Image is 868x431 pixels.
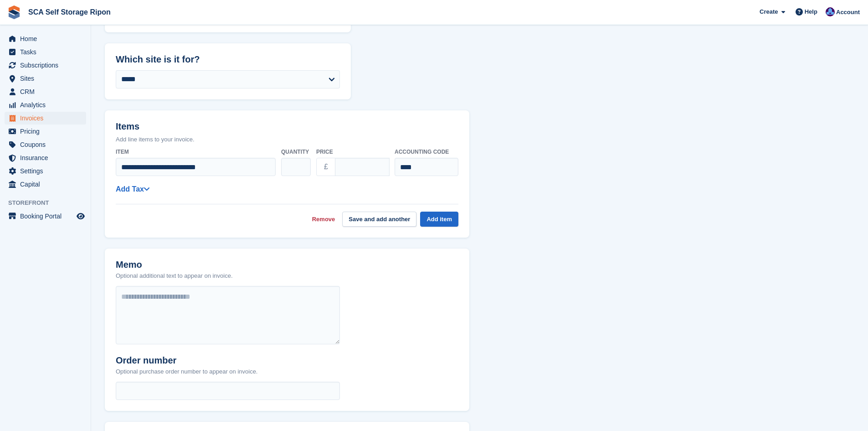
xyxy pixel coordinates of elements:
[20,112,75,125] span: Invoices
[20,165,75,177] span: Settings
[5,85,86,98] a: menu
[20,178,75,191] span: Capital
[5,125,86,138] a: menu
[5,112,86,125] a: menu
[5,59,86,72] a: menu
[5,72,86,85] a: menu
[116,355,257,366] h2: Order number
[20,85,75,98] span: CRM
[20,32,75,45] span: Home
[116,54,340,65] h2: Which site is it for?
[316,148,389,156] label: Price
[5,151,86,164] a: menu
[7,5,21,19] img: stora-icon-8386f47178a22dfd0bd8f6a31ec36ba5ce8667c1dd55bd0f319d3a0aa187defe.svg
[342,212,416,227] button: Save and add another
[116,121,458,134] h2: Items
[312,215,335,224] a: Remove
[20,151,75,164] span: Insurance
[116,260,233,270] h2: Memo
[5,165,86,177] a: menu
[20,99,75,111] span: Analytics
[20,125,75,138] span: Pricing
[5,138,86,151] a: menu
[5,32,86,45] a: menu
[116,185,149,193] a: Add Tax
[5,99,86,111] a: menu
[836,8,860,17] span: Account
[25,5,114,20] a: SCA Self Storage Ripon
[281,148,311,156] label: Quantity
[8,198,91,208] span: Storefront
[116,148,276,156] label: Item
[760,7,778,16] span: Create
[805,7,817,16] span: Help
[826,7,835,16] img: Sarah Race
[420,212,458,227] button: Add item
[20,138,75,151] span: Coupons
[20,46,75,58] span: Tasks
[75,211,86,222] a: Preview store
[20,59,75,72] span: Subscriptions
[5,210,86,223] a: menu
[116,135,458,144] p: Add line items to your invoice.
[20,210,75,223] span: Booking Portal
[20,72,75,85] span: Sites
[395,148,458,156] label: Accounting code
[5,46,86,58] a: menu
[5,178,86,191] a: menu
[116,367,257,376] p: Optional purchase order number to appear on invoice.
[116,271,233,280] p: Optional additional text to appear on invoice.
